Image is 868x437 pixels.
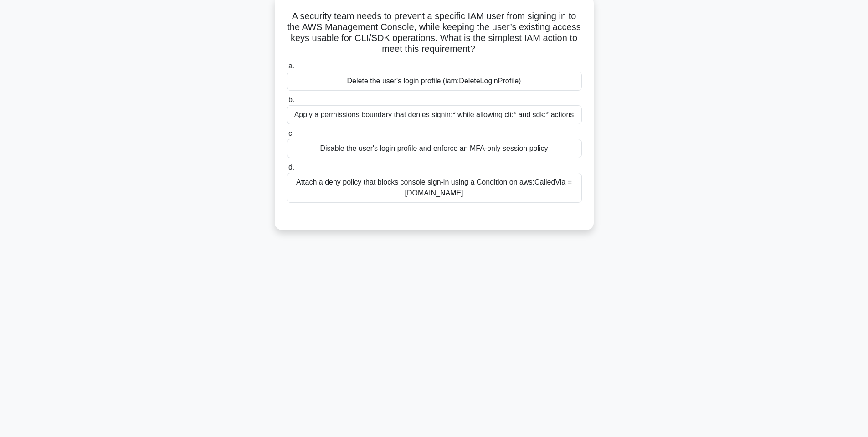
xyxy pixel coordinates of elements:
[286,10,583,55] h5: A security team needs to prevent a specific IAM user from signing in to the AWS Management Consol...
[287,72,582,91] div: Delete the user's login profile (iam:DeleteLoginProfile)
[288,129,294,137] span: c.
[287,105,582,124] div: Apply a permissions boundary that denies signin:* while allowing cli:* and sdk:* actions
[288,163,294,171] span: d.
[288,96,294,103] span: b.
[287,139,582,158] div: Disable the user's login profile and enforce an MFA-only session policy
[287,173,582,203] div: Attach a deny policy that blocks console sign-in using a Condition on aws:CalledVia = [DOMAIN_NAME]
[288,62,294,70] span: a.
